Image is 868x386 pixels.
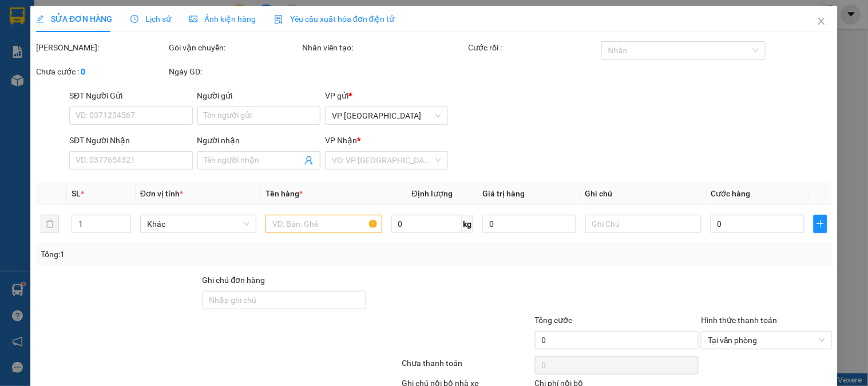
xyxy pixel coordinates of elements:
[581,183,706,205] th: Ghi chú
[332,107,441,124] span: VP Hà Tiên
[814,215,827,233] button: plus
[814,219,827,229] span: plus
[304,156,314,165] span: user-add
[412,189,453,198] span: Định lượng
[817,17,826,26] span: close
[806,6,838,38] button: Close
[325,136,357,145] span: VP Nhận
[203,275,265,285] label: Ghi chú đơn hàng
[711,189,750,198] span: Cước hàng
[585,215,701,233] input: Ghi Chú
[81,67,85,76] b: 0
[69,89,192,102] div: SĐT Người Gửi
[130,14,171,23] span: Lịch sử
[274,14,395,23] span: Yêu cầu xuất hóa đơn điện tử
[189,15,197,23] span: picture
[197,134,320,147] div: Người nhận
[36,41,167,54] div: [PERSON_NAME]:
[701,316,777,325] label: Hình thức thanh toán
[69,134,192,147] div: SĐT Người Nhận
[130,15,138,23] span: clock-circle
[189,14,256,23] span: Ảnh kiện hàng
[401,357,533,377] div: Chưa thanh toán
[72,189,81,198] span: SL
[41,215,59,233] button: delete
[36,15,44,23] span: edit
[169,41,300,54] div: Gói vận chuyển:
[203,291,367,309] input: Ghi chú đơn hàng
[708,332,825,349] span: Tại văn phòng
[265,215,382,233] input: VD: Bàn, Ghế
[36,14,112,23] span: SỬA ĐƠN HÀNG
[462,215,473,233] span: kg
[36,65,167,78] div: Chưa cước :
[535,316,573,325] span: Tổng cước
[169,65,300,78] div: Ngày GD:
[325,89,448,102] div: VP gửi
[147,215,249,233] span: Khác
[265,189,303,198] span: Tên hàng
[482,189,525,198] span: Giá trị hàng
[274,15,283,24] img: icon
[41,248,336,261] div: Tổng: 1
[197,89,320,102] div: Người gửi
[302,41,466,54] div: Nhân viên tạo:
[140,189,183,198] span: Đơn vị tính
[469,41,599,54] div: Cước rồi :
